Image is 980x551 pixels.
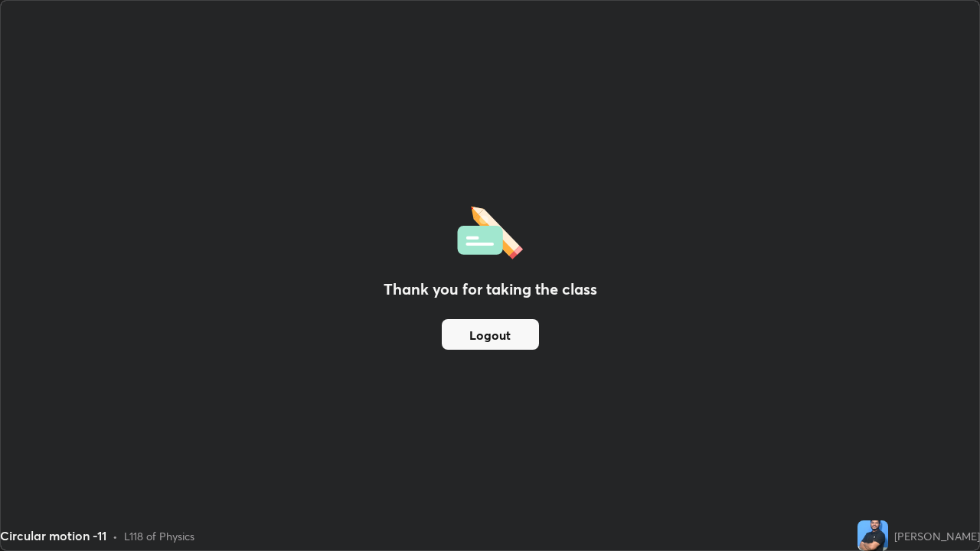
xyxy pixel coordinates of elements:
button: Logout [442,319,539,350]
div: • [113,528,118,544]
h2: Thank you for taking the class [384,278,597,301]
img: f2301bd397bc4cf78b0e65b0791dc59c.jpg [857,520,888,551]
div: L118 of Physics [124,528,194,544]
div: [PERSON_NAME] [894,528,980,544]
img: offlineFeedback.1438e8b3.svg [457,201,523,259]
